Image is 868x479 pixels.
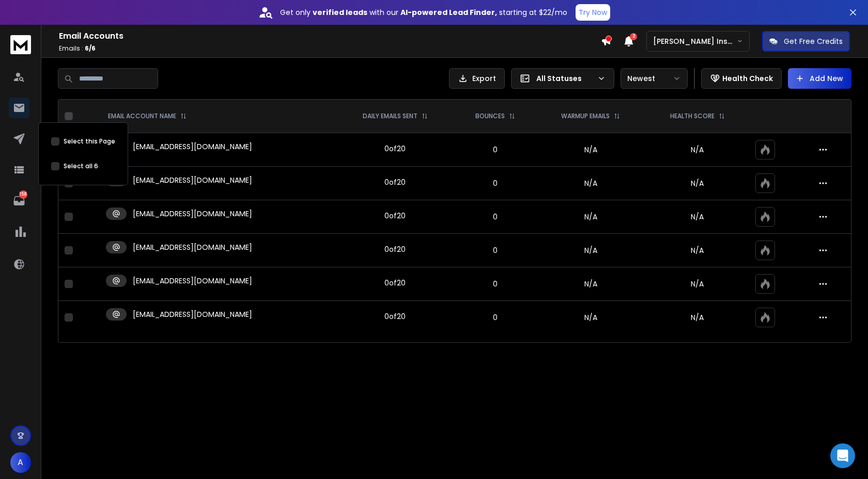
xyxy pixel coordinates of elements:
td: N/A [536,267,646,301]
td: N/A [536,234,646,267]
p: N/A [652,279,742,289]
div: 0 of 20 [384,177,406,187]
p: [EMAIL_ADDRESS][DOMAIN_NAME] [133,276,252,286]
button: Try Now [576,4,610,21]
img: logo [10,35,31,54]
p: N/A [652,245,742,256]
p: DAILY EMAILS SENT [363,112,417,120]
button: A [10,452,31,473]
p: N/A [652,145,742,155]
p: 158 [19,190,27,199]
p: N/A [652,178,742,188]
div: 0 of 20 [384,311,406,322]
p: All Statuses [536,73,593,84]
a: 158 [9,190,29,211]
div: Open Intercom Messenger [830,443,855,468]
p: [EMAIL_ADDRESS][DOMAIN_NAME] [133,309,252,320]
button: Export [449,68,505,89]
p: [EMAIL_ADDRESS][DOMAIN_NAME] [133,175,252,185]
p: HEALTH SCORE [670,112,715,120]
button: Get Free Credits [762,31,850,52]
button: Newest [621,68,688,89]
td: N/A [536,301,646,334]
td: N/A [536,200,646,234]
td: N/A [536,133,646,167]
strong: verified leads [313,7,367,18]
p: 0 [460,245,530,256]
span: 2 [630,33,637,40]
p: [EMAIL_ADDRESS][DOMAIN_NAME] [133,242,252,252]
button: Health Check [701,68,782,89]
p: Emails : [59,44,601,53]
p: Try Now [579,7,607,18]
label: Select this Page [64,137,115,146]
p: [EMAIL_ADDRESS][DOMAIN_NAME] [133,141,252,152]
h1: Email Accounts [59,30,601,42]
p: Get Free Credits [784,36,843,46]
div: EMAIL ACCOUNT NAME [108,112,187,120]
p: WARMUP EMAILS [561,112,610,120]
p: 0 [460,279,530,289]
p: BOUNCES [475,112,505,120]
div: 0 of 20 [384,278,406,288]
div: 0 of 20 [384,211,406,221]
p: [EMAIL_ADDRESS][DOMAIN_NAME] [133,209,252,219]
p: [PERSON_NAME] Insurance Group [653,36,737,46]
div: 0 of 20 [384,244,406,254]
p: 0 [460,178,530,188]
p: 0 [460,145,530,155]
p: 0 [460,212,530,222]
strong: AI-powered Lead Finder, [400,7,497,18]
label: Select all 6 [64,162,98,170]
span: 6 / 6 [85,44,96,53]
div: 0 of 20 [384,143,406,154]
p: 0 [460,312,530,323]
td: N/A [536,167,646,200]
p: N/A [652,212,742,222]
p: Get only with our starting at $22/mo [280,7,567,18]
p: Health Check [722,73,773,84]
p: N/A [652,312,742,323]
button: Add New [788,68,851,89]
